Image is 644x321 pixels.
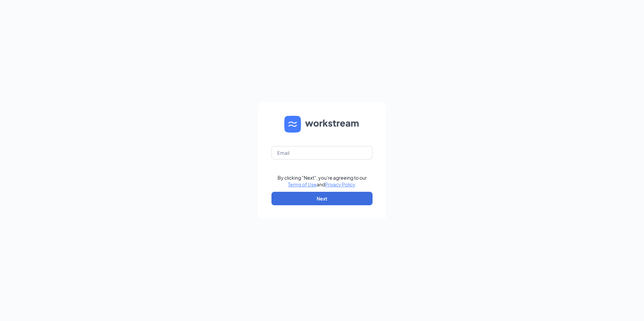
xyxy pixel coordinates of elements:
div: By clicking "Next", you're agreeing to our and . [278,174,367,188]
input: Email [271,146,373,159]
img: WS logo and Workstream text [284,116,360,133]
a: Terms of Use [288,181,317,187]
button: Next [271,192,373,205]
a: Privacy Policy [325,181,355,187]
